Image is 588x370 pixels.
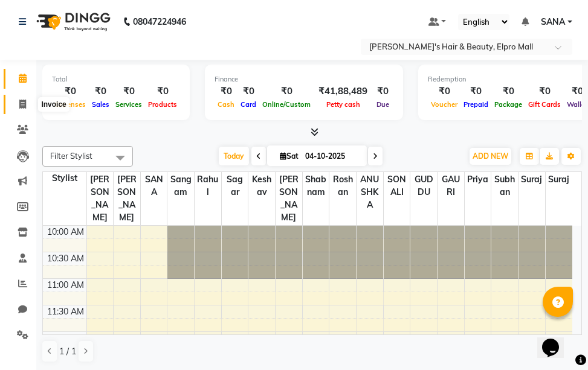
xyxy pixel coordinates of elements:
span: Card [237,100,259,109]
span: Filter Stylist [50,151,92,161]
span: suraj [519,172,545,187]
span: Sagar [222,172,248,200]
span: Gift Cards [525,100,564,109]
span: Due [373,100,392,109]
iframe: chat widget [537,322,576,358]
div: ₹0 [259,85,314,98]
span: [PERSON_NAME] [87,172,114,225]
span: Prepaid [460,100,491,109]
span: suraj [546,172,572,187]
span: Products [145,100,180,109]
div: Total [52,74,180,85]
span: Cash [215,100,237,109]
span: ADD NEW [473,152,508,161]
span: Sat [277,152,302,161]
span: Keshav [248,172,275,200]
span: [PERSON_NAME] [276,172,302,225]
span: subhan [491,172,518,200]
div: Invoice [38,97,69,112]
div: ₹41,88,489 [314,85,372,98]
span: SANA [541,16,565,28]
span: GUDDU [410,172,437,200]
div: ₹0 [525,85,564,98]
div: ₹0 [428,85,460,98]
div: ₹0 [112,85,145,98]
div: ₹0 [215,85,237,98]
span: priya [465,172,491,187]
input: 2025-10-04 [302,147,362,165]
span: shabnam [303,172,329,200]
b: 08047224946 [133,5,186,39]
span: SONALI [384,172,410,200]
div: ₹0 [145,85,180,98]
div: ₹0 [460,85,491,98]
div: ₹0 [89,85,112,98]
div: 12:00 PM [45,332,86,345]
span: Package [491,100,525,109]
div: ₹0 [237,85,259,98]
div: 11:00 AM [45,279,86,292]
div: 11:30 AM [45,305,86,318]
div: 10:30 AM [45,252,86,265]
span: SANA [141,172,167,200]
span: Sangam [167,172,194,200]
div: ₹0 [491,85,525,98]
span: 1 / 1 [59,345,76,358]
button: ADD NEW [470,148,511,165]
span: Today [219,147,249,165]
div: ₹0 [372,85,393,98]
span: Services [112,100,145,109]
span: Roshan [329,172,356,200]
span: Petty cash [323,100,363,109]
div: Finance [215,74,393,85]
span: Rahul [195,172,221,200]
span: Voucher [428,100,460,109]
span: Online/Custom [259,100,314,109]
div: 10:00 AM [45,226,86,238]
span: ANUSHKA [357,172,383,212]
div: Stylist [43,172,86,185]
span: [PERSON_NAME] [114,172,140,225]
div: ₹0 [52,85,89,98]
span: Sales [89,100,112,109]
img: logo [31,5,114,39]
span: GAURI [438,172,464,200]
